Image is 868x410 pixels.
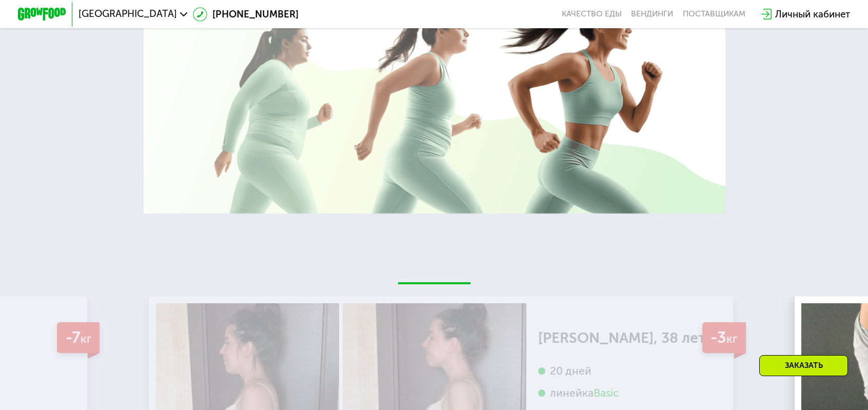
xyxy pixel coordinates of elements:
div: поставщикам [683,9,745,19]
div: Basic [594,386,619,400]
a: Вендинги [631,9,673,19]
span: кг [726,332,737,346]
div: -3 [702,322,746,353]
div: [PERSON_NAME], 38 лет [538,332,715,344]
span: [GEOGRAPHIC_DATA] [78,9,177,19]
a: [PHONE_NUMBER] [193,7,299,22]
a: Качество еды [562,9,622,19]
div: Заказать [759,355,848,376]
div: 20 дней [538,364,715,378]
span: кг [81,332,91,346]
div: Личный кабинет [775,7,850,22]
div: -7 [57,322,100,353]
div: линейка [538,386,715,400]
